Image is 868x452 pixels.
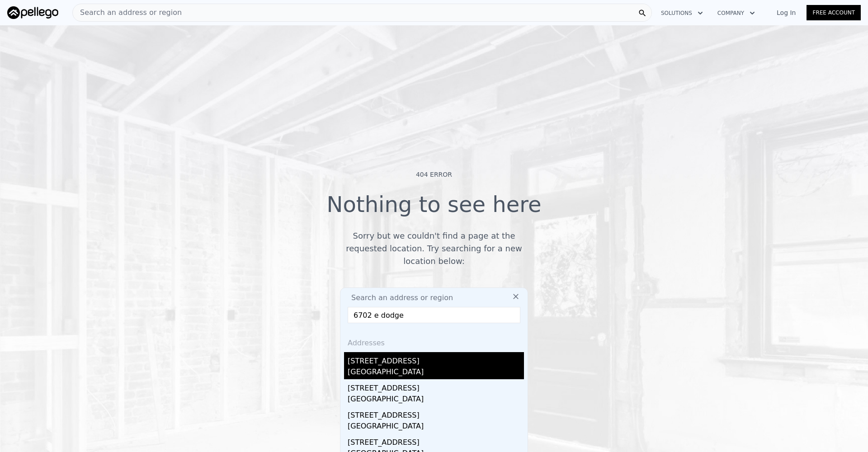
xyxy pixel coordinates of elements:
button: Company [710,5,762,21]
div: [GEOGRAPHIC_DATA] [348,367,524,379]
button: Solutions [654,5,710,21]
div: [STREET_ADDRESS] [348,433,524,448]
div: [STREET_ADDRESS] [348,406,524,421]
div: Addresses [344,330,524,352]
img: Pellego [7,6,58,19]
div: [STREET_ADDRESS] [348,352,524,367]
div: [STREET_ADDRESS] [348,379,524,394]
div: [GEOGRAPHIC_DATA] [348,421,524,433]
div: Sorry but we couldn't find a page at the requested location. Try searching for a new location below: [333,230,535,268]
span: Search an address or region [344,292,453,303]
span: Search an address or region [73,7,182,18]
div: Nothing to see here [327,193,542,222]
input: Enter an address, city, region, neighborhood or zip code [348,307,520,323]
div: [GEOGRAPHIC_DATA] [348,394,524,406]
a: Log In [766,8,807,17]
div: 404 Error [416,170,452,179]
a: Free Account [807,5,861,20]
